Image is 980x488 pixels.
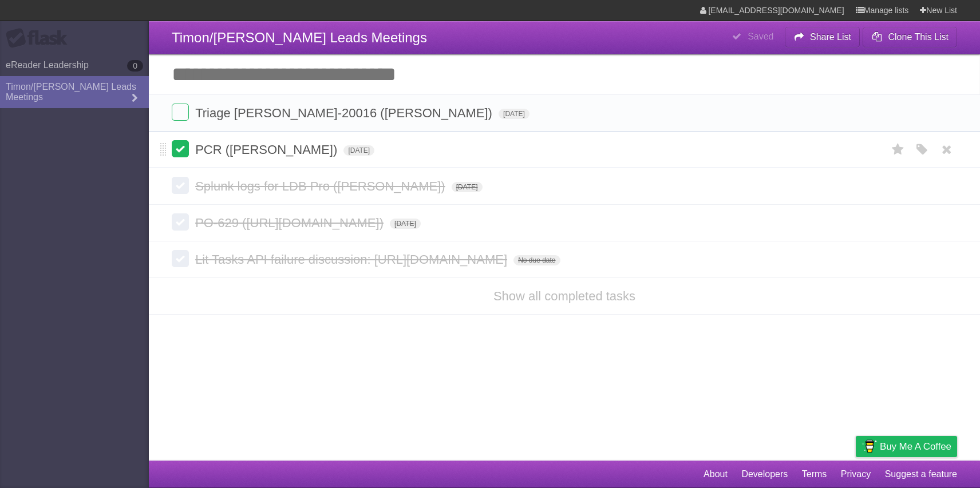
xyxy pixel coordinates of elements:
[172,104,189,121] label: Done
[195,179,448,193] span: Splunk logs for LDB Pro ([PERSON_NAME])
[195,216,386,230] span: PO-629 ([URL][DOMAIN_NAME])
[887,140,909,159] label: Star task
[499,109,529,119] span: [DATE]
[195,106,495,120] span: Triage [PERSON_NAME]-20016 ([PERSON_NAME])
[172,140,189,157] label: Done
[863,27,957,47] button: Clone This List
[172,177,189,194] label: Done
[127,60,143,72] b: 0
[343,145,374,156] span: [DATE]
[513,255,560,265] span: No due date
[802,463,827,485] a: Terms
[195,142,340,157] span: PCR ([PERSON_NAME])
[856,436,957,457] a: Buy me a coffee
[841,463,871,485] a: Privacy
[880,437,951,457] span: Buy me a coffee
[862,437,877,456] img: Buy me a coffee
[452,182,483,192] span: [DATE]
[172,250,189,267] label: Done
[493,289,635,303] a: Show all completed tasks
[195,252,510,267] span: Lit Tasks API failure discussion: [URL][DOMAIN_NAME]
[888,32,949,42] b: Clone This List
[390,219,421,229] span: [DATE]
[704,463,728,485] a: About
[6,28,74,49] div: Flask
[885,463,957,485] a: Suggest a feature
[741,463,788,485] a: Developers
[172,213,189,231] label: Done
[810,32,851,42] b: Share List
[785,27,860,47] button: Share List
[748,31,773,41] b: Saved
[172,30,427,45] span: Timon/[PERSON_NAME] Leads Meetings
